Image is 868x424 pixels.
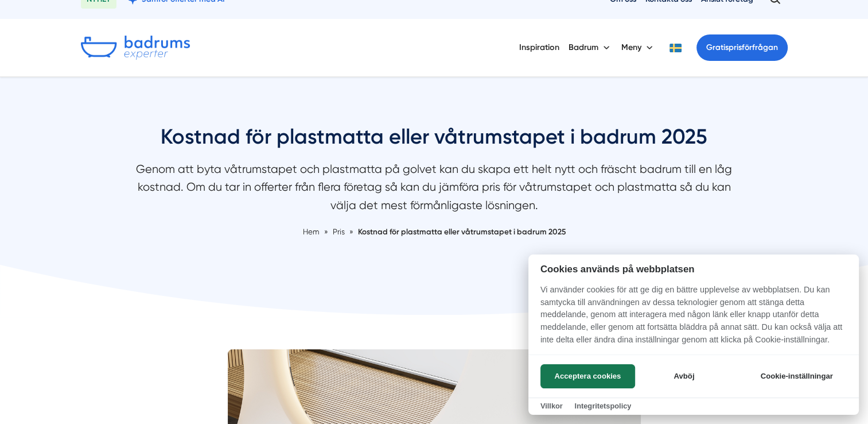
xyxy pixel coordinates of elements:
[540,402,563,410] a: Villkor
[746,364,847,388] button: Cookie-inställningar
[639,364,730,388] button: Avböj
[528,284,859,354] p: Vi använder cookies för att ge dig en bättre upplevelse av webbplatsen. Du kan samtycka till anvä...
[528,264,859,275] h2: Cookies används på webbplatsen
[574,402,631,410] a: Integritetspolicy
[540,364,635,388] button: Acceptera cookies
